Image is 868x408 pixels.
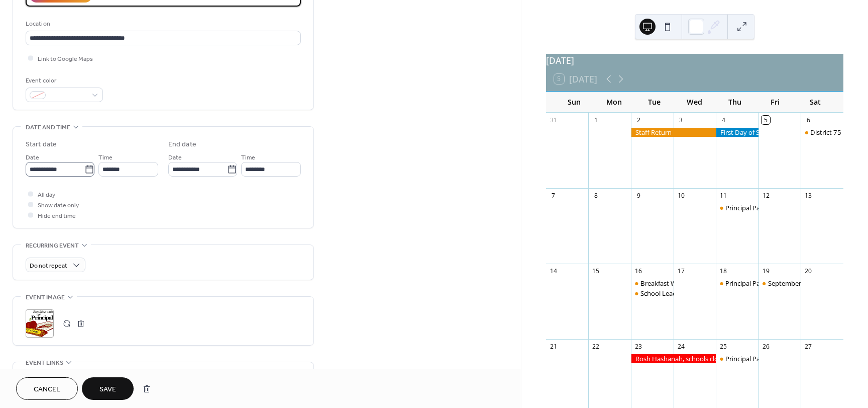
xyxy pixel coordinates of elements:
div: Principal Parent Partnership [716,279,758,288]
span: Date and time [26,122,70,133]
span: Do not repeat [30,260,67,272]
div: Event color [26,75,101,86]
div: Sat [795,92,835,112]
div: [DATE] [546,54,843,67]
div: Start date [26,139,57,150]
div: 19 [762,267,770,275]
span: Event image [26,292,65,303]
div: Mon [594,92,634,112]
div: 25 [719,342,728,351]
div: Principal Parent Partnership [725,203,809,212]
span: Time [241,152,255,163]
div: Sun [554,92,594,112]
span: Date [168,152,182,163]
div: 6 [804,116,813,124]
div: Breakfast With The Principal [631,279,674,288]
div: Breakfast With The Principal [640,279,724,288]
div: Rosh Hashanah, schools closed [631,354,716,363]
div: 7 [549,191,558,200]
div: 3 [677,116,685,124]
div: 10 [677,191,685,200]
div: Wed [675,92,715,112]
div: 20 [804,267,813,275]
div: 12 [762,191,770,200]
div: 8 [592,191,600,200]
div: End date [168,139,196,150]
div: 15 [592,267,600,275]
div: First Day of School 2025 - 2026 [716,128,758,137]
span: Save [99,384,116,395]
div: Principal Parent Partnership [725,279,809,288]
div: Fri [755,92,795,112]
div: 11 [719,191,728,200]
div: 2 [634,116,643,124]
div: Principal Parent Partnership [716,354,758,363]
div: Principal Parent Partnership [716,203,758,212]
div: Principal Parent Partnership [725,354,809,363]
div: 13 [804,191,813,200]
span: Show date only [38,200,79,211]
div: 21 [549,342,558,351]
div: 26 [762,342,770,351]
span: Time [98,152,113,163]
div: Staff Return [631,128,716,137]
div: 27 [804,342,813,351]
div: 24 [677,342,685,351]
div: Tue [634,92,675,112]
span: Hide end time [38,211,76,221]
div: September Parent Engagement [768,279,862,288]
div: ; [26,309,54,338]
button: Save [82,377,134,400]
div: School Leadership Team Meeting [640,289,739,298]
div: 22 [592,342,600,351]
div: 1 [592,116,600,124]
div: District 75 Back to School Bash [801,128,843,137]
div: Thu [715,92,755,112]
div: 31 [549,116,558,124]
span: All day [38,190,55,200]
span: Link to Google Maps [38,54,93,64]
div: 18 [719,267,728,275]
div: 9 [634,191,643,200]
div: Location [26,19,299,29]
span: Event links [26,358,63,368]
div: 14 [549,267,558,275]
div: School Leadership Team Meeting [631,289,674,298]
span: Cancel [34,384,60,395]
div: 23 [634,342,643,351]
div: 16 [634,267,643,275]
div: September Parent Engagement [758,279,801,288]
span: Date [26,152,39,163]
div: 17 [677,267,685,275]
div: 4 [719,116,728,124]
span: Recurring event [26,240,79,251]
div: 5 [762,116,770,124]
button: Cancel [16,377,78,400]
